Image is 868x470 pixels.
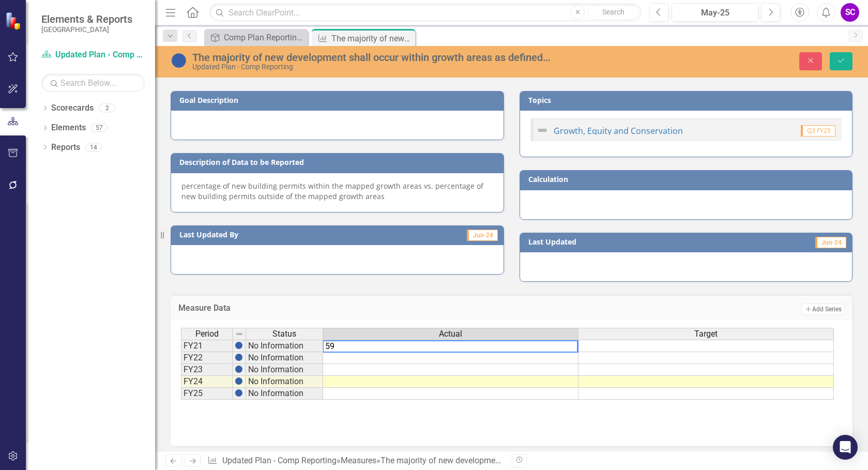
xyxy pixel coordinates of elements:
td: FY24 [181,376,233,388]
a: Measures [341,456,376,465]
td: FY21 [181,340,233,352]
td: FY23 [181,364,233,376]
h3: Last Updated [528,238,720,246]
img: BgCOk07PiH71IgAAAABJRU5ErkJggg== [235,341,243,350]
h3: Description of Data to be Reported [179,158,499,166]
div: The majority of new development shall occur within growth areas as defined by the Growth, Equity,... [192,52,550,63]
div: » » [207,455,504,467]
input: Search ClearPoint... [209,4,642,22]
span: Period [195,329,219,339]
small: [GEOGRAPHIC_DATA] [41,25,132,34]
img: BgCOk07PiH71IgAAAABJRU5ErkJggg== [235,389,243,397]
td: No Information [246,376,323,388]
td: No Information [246,388,323,400]
img: BgCOk07PiH71IgAAAABJRU5ErkJggg== [235,377,243,385]
h3: Measure Data [178,304,541,313]
a: Updated Plan - Comp Reporting [41,49,145,61]
span: Jun-24 [467,230,498,241]
td: FY25 [181,388,233,400]
td: No Information [246,340,323,352]
span: Elements & Reports [41,13,132,25]
div: May-25 [675,7,755,19]
div: The majority of new development shall occur within growth areas as defined by the Growth, Equity,... [331,32,413,45]
div: 57 [91,124,108,132]
button: May-25 [672,3,758,22]
h3: Goal Description [179,96,499,104]
a: Growth, Equity and Conservation [554,125,683,137]
div: 2 [99,104,115,113]
td: No Information [246,352,323,364]
img: 8DAGhfEEPCf229AAAAAElFTkSuQmCC [235,330,243,338]
div: Open Intercom Messenger [833,435,858,460]
img: BgCOk07PiH71IgAAAABJRU5ErkJggg== [235,365,243,373]
div: Updated Plan - Comp Reporting [192,63,550,71]
td: No Information [246,364,323,376]
div: Comp Plan Reporting Metrics [224,31,305,44]
input: Search Below... [41,74,145,92]
span: Target [694,329,718,339]
a: Reports [51,142,80,154]
a: Scorecards [51,102,94,114]
span: Q3 FY25 [801,125,835,137]
h3: Calculation [528,175,848,183]
span: Actual [439,329,462,339]
button: SC [841,3,859,22]
div: percentage of new building permits within the mapped growth areas vs. percentage of new building ... [181,181,493,202]
a: Updated Plan - Comp Reporting [222,456,337,465]
td: FY22 [181,352,233,364]
img: Not Defined [536,124,549,137]
button: Search [587,5,639,20]
button: Add Series [801,304,845,315]
img: BgCOk07PiH71IgAAAABJRU5ErkJggg== [235,353,243,361]
span: Search [602,8,625,16]
h3: Last Updated By [179,231,386,238]
img: No Information [171,52,187,69]
a: Comp Plan Reporting Metrics [207,31,305,44]
img: ClearPoint Strategy [5,12,23,30]
a: Elements [51,122,86,134]
div: 14 [85,143,102,151]
h3: Topics [528,96,848,104]
span: Status [272,329,296,339]
span: Jun-24 [815,237,846,248]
